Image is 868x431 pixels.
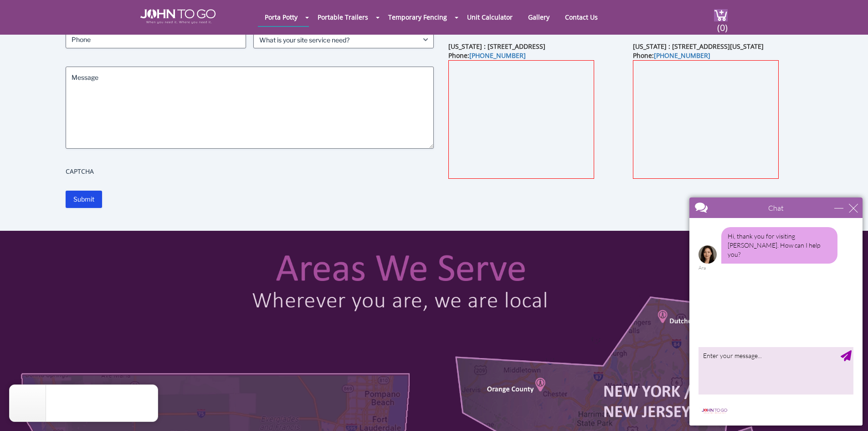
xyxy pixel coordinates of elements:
[258,8,304,26] a: Porta Potty
[717,14,728,34] span: (0)
[633,42,764,51] b: [US_STATE] : [STREET_ADDRESS][US_STATE]
[521,8,556,26] a: Gallery
[684,192,868,431] iframe: Live Chat Box
[66,31,246,48] input: Phone
[448,42,545,51] b: [US_STATE] : [STREET_ADDRESS]
[654,51,710,60] a: [PHONE_NUMBER]
[381,8,454,26] a: Temporary Fencing
[558,8,605,26] a: Contact Us
[66,191,102,208] input: Submit
[311,8,375,26] a: Portable Trailers
[66,167,434,176] label: CAPTCHA
[633,51,710,60] b: Phone:
[714,9,728,21] img: cart a
[448,51,526,60] b: Phone:
[469,51,526,60] a: [PHONE_NUMBER]
[140,9,216,24] img: JOHN to go
[460,8,519,26] a: Unit Calculator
